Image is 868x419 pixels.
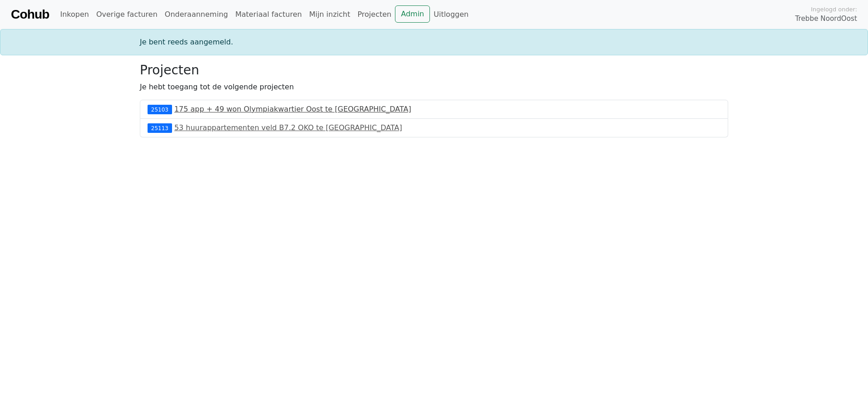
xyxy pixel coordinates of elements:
a: Mijn inzicht [306,5,354,24]
a: Inkopen [56,5,92,24]
div: Je bent reeds aangemeld. [134,37,734,48]
a: Admin [395,5,430,23]
p: Je hebt toegang tot de volgende projecten [140,82,728,93]
div: 25113 [148,123,172,132]
a: 175 app + 49 won Olympiakwartier Oost te [GEOGRAPHIC_DATA] [174,105,411,113]
a: Overige facturen [93,5,161,24]
a: Cohub [11,4,49,25]
span: Trebbe NoordOost [795,14,857,24]
a: Materiaal facturen [232,5,306,24]
h3: Projecten [140,63,728,78]
a: Projecten [354,5,395,24]
div: 25103 [148,105,172,114]
a: Onderaanneming [161,5,232,24]
a: 53 huurappartementen veld B7.2 OKO te [GEOGRAPHIC_DATA] [174,123,402,132]
span: Ingelogd onder: [811,5,857,14]
a: Uitloggen [430,5,472,24]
